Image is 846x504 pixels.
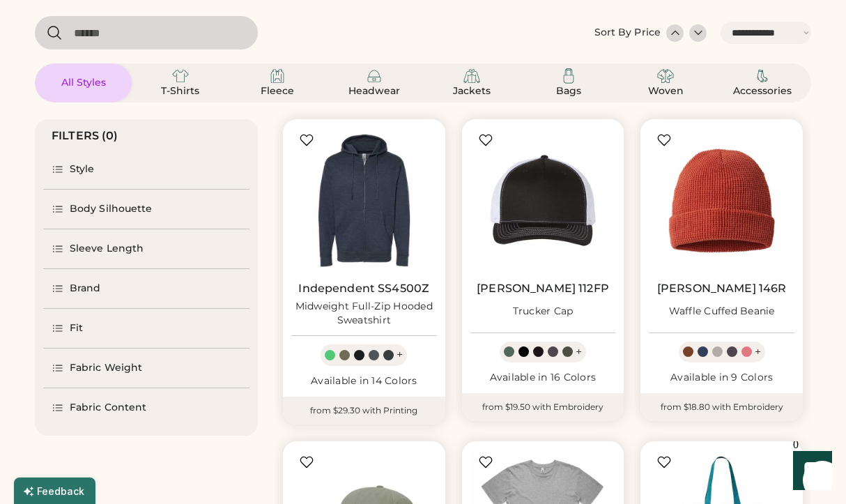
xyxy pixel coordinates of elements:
[291,300,437,328] div: Midweight Full-Zip Hooded Sweatshirt
[52,128,118,144] div: FILTERS (0)
[463,68,480,84] img: Jackets Icon
[780,441,840,501] iframe: Front Chat
[269,68,286,84] img: Fleece Icon
[343,84,406,98] div: Headwear
[657,282,787,296] a: [PERSON_NAME] 146R
[576,344,582,360] div: +
[366,68,383,84] img: Headwear Icon
[657,68,674,84] img: Woven Icon
[537,84,600,98] div: Bags
[52,76,115,90] div: All Styles
[70,242,144,256] div: Sleeve Length
[172,68,189,84] img: T-Shirts Icon
[149,84,212,98] div: T-Shirts
[755,344,761,360] div: +
[70,401,146,415] div: Fabric Content
[470,128,616,273] img: Richardson 112FP Trucker Cap
[397,347,403,362] div: +
[649,371,794,385] div: Available in 9 Colors
[70,282,101,296] div: Brand
[70,162,95,176] div: Style
[291,374,437,388] div: Available in 14 Colors
[649,128,794,273] img: Richardson 146R Waffle Cuffed Beanie
[477,282,609,296] a: [PERSON_NAME] 112FP
[70,321,83,335] div: Fit
[594,26,661,40] div: Sort By Price
[462,393,624,421] div: from $19.50 with Embroidery
[731,84,794,98] div: Accessories
[513,305,574,319] div: Trucker Cap
[70,361,142,375] div: Fabric Weight
[283,397,445,425] div: from $29.30 with Printing
[246,84,309,98] div: Fleece
[754,68,771,84] img: Accessories Icon
[634,84,697,98] div: Woven
[70,202,153,216] div: Body Silhouette
[669,305,775,319] div: Waffle Cuffed Beanie
[298,282,429,296] a: Independent SS4500Z
[560,68,577,84] img: Bags Icon
[291,128,437,273] img: Independent Trading Co. SS4500Z Midweight Full-Zip Hooded Sweatshirt
[640,393,803,421] div: from $18.80 with Embroidery
[470,371,616,385] div: Available in 16 Colors
[440,84,503,98] div: Jackets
